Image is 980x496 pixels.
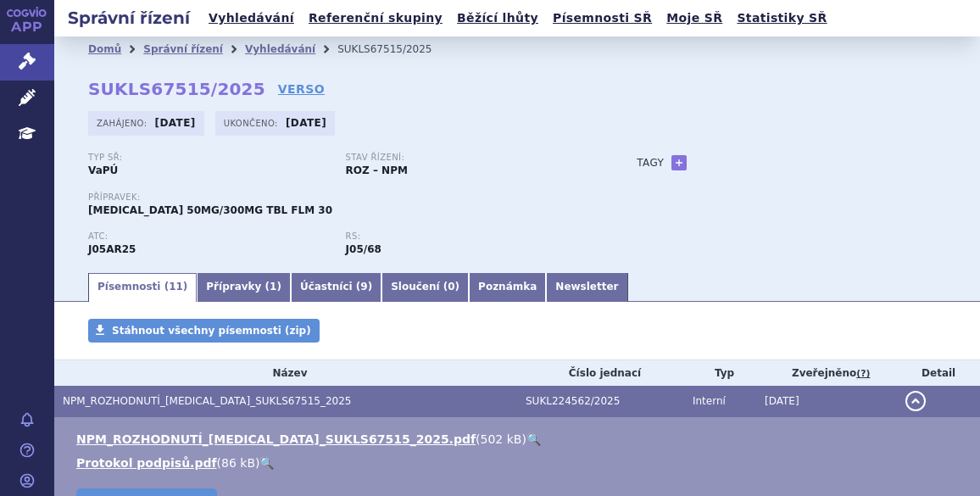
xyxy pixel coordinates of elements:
[76,456,217,470] a: Protokol podpisů.pdf
[346,153,587,163] p: Stav řízení:
[756,360,897,386] th: Zveřejněno
[88,43,121,55] a: Domů
[278,81,325,98] a: VERSO
[203,7,299,30] a: Vyhledávání
[448,281,454,293] span: 0
[88,164,118,176] strong: VaPÚ
[732,7,832,30] a: Statistiky SŘ
[337,36,454,62] li: SUKLS67515/2025
[548,7,657,30] a: Písemnosti SŘ
[197,273,291,302] a: Přípravky (1)
[291,273,381,302] a: Účastníci (9)
[693,395,726,407] span: Interní
[303,7,448,30] a: Referenční skupiny
[517,386,684,417] td: SUKL224562/2025
[452,7,543,30] a: Běžící lhůty
[76,454,963,471] li: ( )
[481,432,522,446] span: 502 kB
[270,281,276,293] span: 1
[756,386,897,417] td: [DATE]
[856,368,870,380] abbr: (?)
[637,153,664,173] h3: Tagy
[143,43,223,55] a: Správní řízení
[221,456,255,470] span: 86 kB
[54,6,203,30] h2: Správní řízení
[684,360,756,386] th: Typ
[897,360,980,386] th: Detail
[346,231,587,242] p: RS:
[517,360,684,386] th: Číslo jednací
[88,273,197,302] a: Písemnosti (11)
[88,319,320,343] a: Stáhnout všechny písemnosti (zip)
[88,153,329,163] p: Typ SŘ:
[88,192,603,203] p: Přípravek:
[286,117,326,129] strong: [DATE]
[88,204,332,216] span: [MEDICAL_DATA] 50MG/300MG TBL FLM 30
[155,117,196,129] strong: [DATE]
[259,456,274,470] a: 🔍
[112,325,311,337] span: Stáhnout všechny písemnosti (zip)
[526,432,541,446] a: 🔍
[245,43,315,55] a: Vyhledávání
[546,273,627,302] a: Newsletter
[346,164,408,176] strong: ROZ – NPM
[63,395,351,407] span: NPM_ROZHODNUTÍ_DOVATO_SUKLS67515_2025
[76,432,476,446] a: NPM_ROZHODNUTÍ_[MEDICAL_DATA]_SUKLS67515_2025.pdf
[905,391,926,411] button: detail
[661,7,727,30] a: Moje SŘ
[54,360,517,386] th: Název
[88,79,265,99] strong: SUKLS67515/2025
[88,243,136,255] strong: LAMIVUDIN A DOLUTEGRAVIR
[97,116,150,130] span: Zahájeno:
[469,273,546,302] a: Poznámka
[360,281,367,293] span: 9
[346,243,381,255] strong: lamivudin a dolutegravir
[169,281,183,293] span: 11
[88,231,329,242] p: ATC:
[671,155,687,170] a: +
[224,116,281,130] span: Ukončeno:
[381,273,469,302] a: Sloučení (0)
[76,431,963,448] li: ( )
